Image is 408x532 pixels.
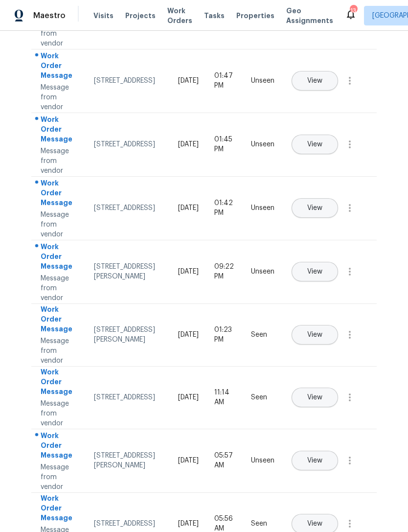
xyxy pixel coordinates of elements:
div: Work Order Message [41,51,78,83]
button: View [292,135,338,154]
div: Message from vendor [41,399,78,428]
div: [STREET_ADDRESS][PERSON_NAME] [94,262,162,281]
div: 01:23 PM [214,325,235,345]
div: Message from vendor [41,83,78,112]
div: 01:45 PM [214,135,235,154]
span: View [307,141,322,148]
button: View [292,71,338,91]
span: View [307,457,322,464]
div: Message from vendor [41,210,78,239]
div: Work Order Message [41,115,78,146]
div: Seen [251,330,274,340]
div: Unseen [251,76,274,86]
button: View [292,325,338,345]
div: [STREET_ADDRESS] [94,393,162,402]
div: Work Order Message [41,242,78,274]
div: [STREET_ADDRESS] [94,139,162,149]
div: Unseen [251,139,274,149]
span: Maestro [33,11,66,21]
div: 01:47 PM [214,71,235,91]
div: [DATE] [178,267,199,277]
span: Work Orders [167,6,192,25]
button: View [292,262,338,281]
div: Message from vendor [41,463,78,492]
span: View [307,331,322,339]
div: Message from vendor [41,146,78,176]
div: [DATE] [178,519,199,529]
div: 01:42 PM [214,198,235,218]
div: [STREET_ADDRESS][PERSON_NAME] [94,451,162,470]
div: Work Order Message [41,367,78,399]
div: [STREET_ADDRESS] [94,76,162,86]
div: Work Order Message [41,431,78,463]
div: Message from vendor [41,19,78,48]
div: 05:57 AM [214,451,235,470]
div: Unseen [251,456,274,465]
span: Properties [236,11,274,21]
button: View [292,198,338,218]
button: View [292,388,338,407]
span: Visits [93,11,113,21]
div: [DATE] [178,203,199,213]
span: View [307,205,322,212]
div: [DATE] [178,456,199,465]
div: [DATE] [178,139,199,149]
div: [STREET_ADDRESS][PERSON_NAME] [94,325,162,345]
span: View [307,520,322,528]
div: Seen [251,393,274,402]
div: Unseen [251,267,274,277]
span: View [307,268,322,276]
div: Work Order Message [41,304,78,336]
button: View [292,451,338,470]
div: Work Order Message [41,178,78,210]
div: Message from vendor [41,336,78,366]
div: Seen [251,519,274,529]
div: Work Order Message [41,493,78,525]
div: [DATE] [178,393,199,402]
div: [STREET_ADDRESS] [94,203,162,213]
div: [DATE] [178,76,199,86]
span: View [307,394,322,401]
span: Projects [125,11,156,21]
div: Unseen [251,203,274,213]
span: Geo Assignments [286,6,333,25]
span: View [307,77,322,85]
span: Tasks [204,12,225,19]
div: [DATE] [178,330,199,340]
div: [STREET_ADDRESS] [94,519,162,529]
div: 09:22 PM [214,262,235,281]
div: 11:14 AM [214,388,235,407]
div: 13 [350,6,357,16]
div: Message from vendor [41,274,78,303]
